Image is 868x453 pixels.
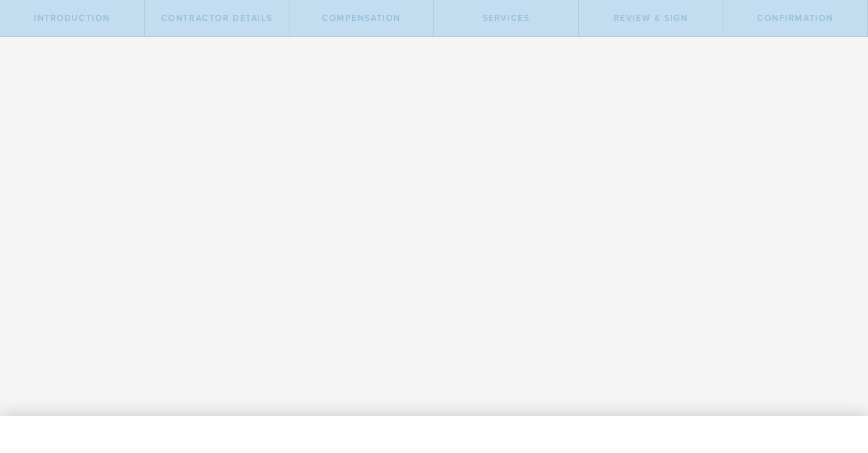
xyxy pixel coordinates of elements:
span: Review & sign [614,13,688,23]
span: Services [483,13,530,23]
span: Introduction [34,13,110,23]
span: Contractor details [161,13,273,23]
span: Confirmation [757,13,834,23]
span: Compensation [322,13,401,23]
